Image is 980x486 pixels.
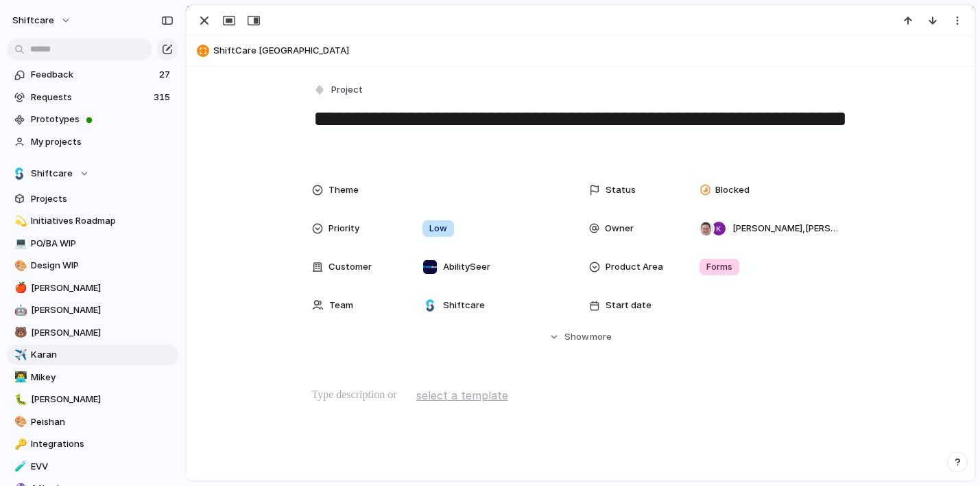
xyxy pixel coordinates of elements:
div: 👨‍💻 [14,369,24,385]
div: 🧪 [14,459,24,474]
span: more [590,330,612,344]
button: 🔑 [12,437,26,451]
span: [PERSON_NAME] [31,326,174,340]
button: 🧪 [12,460,26,474]
div: 🤖 [14,303,24,319]
a: 🎨Design WIP [7,255,178,276]
span: AbilitySeer [443,260,490,274]
div: 💻 [14,235,24,251]
span: Theme [328,183,359,197]
a: 🍎[PERSON_NAME] [7,278,178,299]
span: 315 [154,91,173,104]
div: 🐛 [14,392,24,408]
a: Requests315 [7,87,178,108]
a: 🧪EVV [7,456,178,477]
div: 💫 [14,213,24,229]
span: Low [429,222,447,235]
span: Owner [605,222,634,235]
span: Priority [328,222,359,235]
span: Requests [31,91,150,104]
span: Shiftcare [31,167,73,181]
span: [PERSON_NAME] [31,303,174,317]
a: 🐻[PERSON_NAME] [7,323,178,343]
span: 27 [159,68,173,82]
button: 👨‍💻 [12,371,26,384]
span: Show [564,330,589,344]
a: 👨‍💻Mikey [7,367,178,388]
span: Status [606,183,636,197]
span: Team [329,299,353,312]
span: Karan [31,348,174,362]
a: 🔑Integrations [7,434,178,454]
span: shiftcare [12,14,54,27]
button: 🍎 [12,281,26,295]
span: Customer [328,260,372,274]
button: ShiftCare [GEOGRAPHIC_DATA] [193,40,968,62]
div: 🐻 [14,325,24,340]
button: 🐻 [12,326,26,340]
a: Projects [7,189,178,209]
span: Forms [706,260,732,274]
div: ✈️ [14,347,24,363]
div: 🍎 [14,280,24,296]
span: [PERSON_NAME] [31,281,174,295]
button: 🎨 [12,259,26,273]
a: 💻PO/BA WIP [7,233,178,254]
div: 🔑 [14,437,24,452]
span: My projects [31,135,174,149]
a: ✈️Karan [7,345,178,365]
span: Project [331,83,363,97]
span: Peishan [31,415,174,429]
a: My projects [7,132,178,152]
button: Shiftcare [7,163,178,184]
span: Product Area [606,260,663,274]
span: Start date [606,299,652,312]
span: select a template [416,387,508,404]
a: Prototypes [7,109,178,130]
button: 💻 [12,237,26,251]
span: [PERSON_NAME] [31,393,174,406]
button: 🐛 [12,393,26,406]
span: [PERSON_NAME] , [PERSON_NAME] [732,222,838,235]
a: 💫Initiatives Roadmap [7,211,178,231]
a: 🐛[PERSON_NAME] [7,389,178,410]
a: Feedback27 [7,65,178,85]
span: Integrations [31,437,174,451]
span: Prototypes [31,113,174,126]
span: Blocked [715,183,750,197]
span: Shiftcare [443,299,485,312]
div: 🎨 [14,414,24,430]
button: select a template [414,385,510,406]
a: 🤖[PERSON_NAME] [7,300,178,321]
button: Project [311,80,367,100]
button: shiftcare [6,10,78,32]
span: Initiatives Roadmap [31,214,174,228]
button: Showmore [312,325,850,349]
button: ✈️ [12,348,26,362]
span: PO/BA WIP [31,237,174,251]
span: EVV [31,460,174,474]
button: 💫 [12,214,26,228]
button: 🎨 [12,415,26,429]
a: 🎨Peishan [7,412,178,432]
button: 🤖 [12,303,26,317]
span: ShiftCare [GEOGRAPHIC_DATA] [213,44,968,58]
span: Projects [31,192,174,206]
div: 🎨 [14,258,24,274]
span: Design WIP [31,259,174,273]
span: Mikey [31,371,174,384]
span: Feedback [31,68,155,82]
